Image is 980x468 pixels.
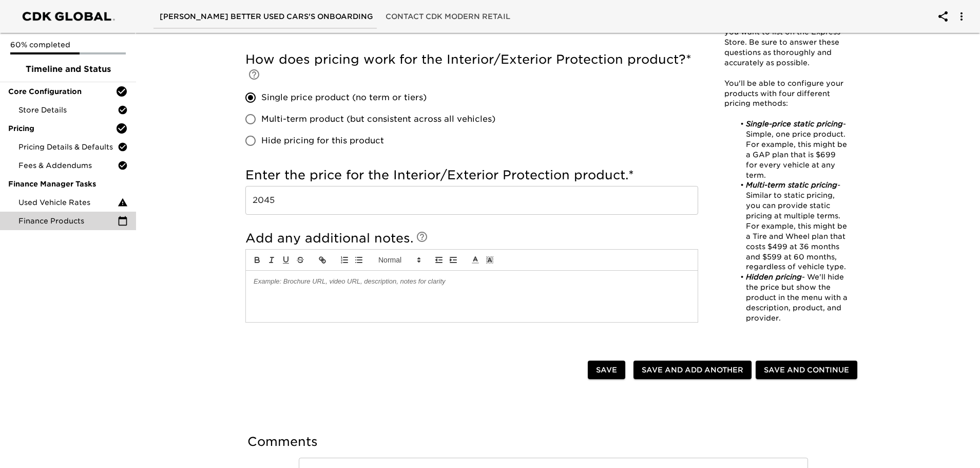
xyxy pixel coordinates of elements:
[18,197,118,208] span: Used Vehicle Rates
[261,113,495,125] span: Multi-term product (but consistent across all vehicles)
[837,181,840,190] em: -
[8,179,128,189] span: Finance Manager Tasks
[261,91,427,104] span: Single price product (no term or tiers)
[931,4,955,29] button: account of current user
[735,181,848,273] li: Similar to static pricing, you can provide static pricing at multiple terms. For example, this mi...
[8,63,128,76] span: Timeline and Status
[764,364,849,377] span: Save and Continue
[949,4,974,29] button: account of current user
[746,273,802,282] em: Hidden pricing
[746,181,837,190] em: Multi-term static pricing
[746,120,843,128] em: Single-price static pricing
[724,79,848,109] p: You'll be able to configure your products with four different pricing methods:
[18,105,118,115] span: Store Details
[756,361,857,380] button: Save and Continue
[386,10,510,23] span: Contact CDK Modern Retail
[588,361,625,380] button: Save
[642,364,743,377] span: Save and Add Another
[735,273,848,324] li: - We'll hide the price but show the product in the menu with a description, product, and provider.
[247,434,859,450] h5: Comments
[596,364,617,377] span: Save
[633,361,752,380] button: Save and Add Another
[245,186,698,215] input: Example: $499
[245,51,698,84] h5: How does pricing work for the Interior/Exterior Protection product?
[245,230,698,247] h5: Add any additional notes.
[18,160,118,171] span: Fees & Addendums
[10,40,126,50] p: 60% completed
[18,216,118,226] span: Finance Products
[8,86,116,97] span: Core Configuration
[261,135,384,147] span: Hide pricing for this product
[160,10,373,23] span: [PERSON_NAME] Better Used Cars's Onboarding
[18,142,118,152] span: Pricing Details & Defaults
[245,167,698,183] h5: Enter the price for the Interior/Exterior Protection product.
[735,119,848,180] li: - Simple, one price product. For example, this might be a GAP plan that is $699 for every vehicle...
[8,123,116,134] span: Pricing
